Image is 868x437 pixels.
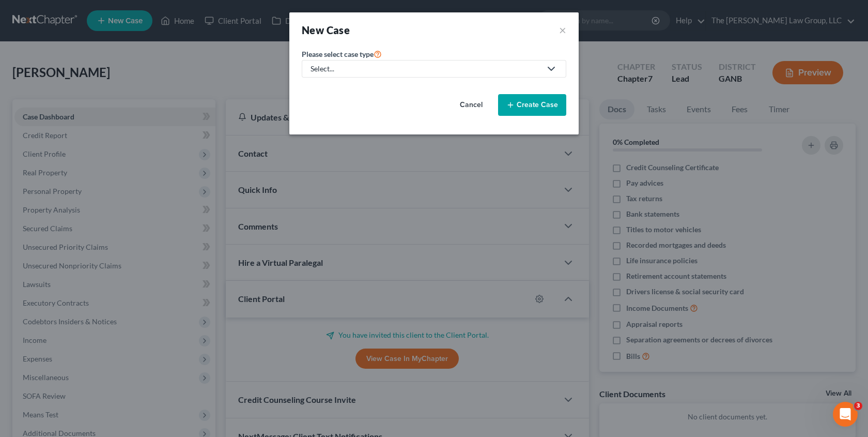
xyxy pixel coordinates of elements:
[302,24,350,36] strong: New Case
[302,50,374,58] span: Please select case type
[833,402,858,427] iframe: Intercom live chat
[498,94,566,116] button: Create Case
[854,402,862,410] span: 3
[559,23,566,37] button: ×
[311,64,541,74] div: Select...
[448,95,494,115] button: Cancel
